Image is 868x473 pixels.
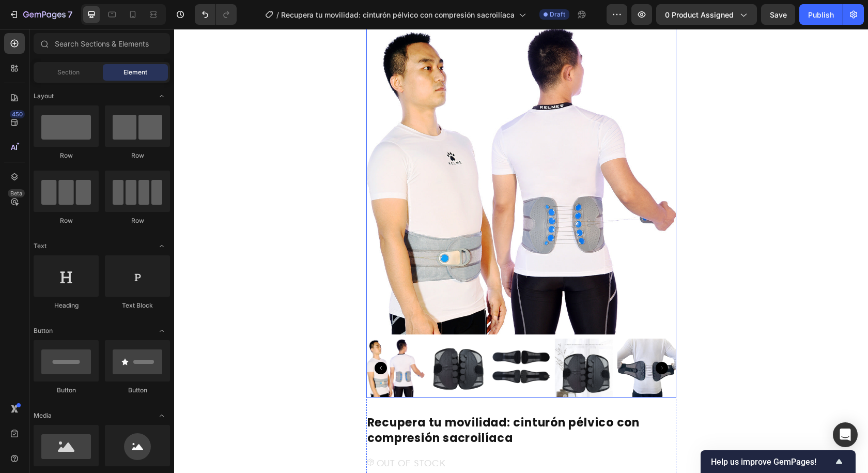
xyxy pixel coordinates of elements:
[770,10,787,19] span: Save
[34,301,99,310] div: Heading
[68,8,72,21] p: 7
[4,4,77,25] button: 7
[57,68,80,77] span: Section
[10,110,25,118] div: 450
[203,427,272,442] p: OUT OF STOCK
[34,91,54,101] span: Layout
[711,455,845,468] button: Show survey - Help us improve GemPages!
[761,4,795,25] button: Save
[34,151,99,160] div: Row
[34,411,52,420] span: Media
[153,238,170,254] span: Toggle open
[34,386,99,395] div: Button
[34,326,53,335] span: Button
[34,33,170,54] input: Search Sections & Elements
[833,422,858,447] div: Open Intercom Messenger
[174,29,868,473] iframe: Design area
[34,241,47,251] span: Text
[276,9,279,20] span: /
[105,216,170,225] div: Row
[105,386,170,395] div: Button
[34,216,99,225] div: Row
[665,9,734,20] span: 0 product assigned
[195,4,237,25] div: Undo/Redo
[192,385,502,419] h2: Recupera tu movilidad: cinturón pélvico con compresión sacroilíaca
[105,151,170,160] div: Row
[153,323,170,339] span: Toggle open
[711,457,833,467] span: Help us improve GemPages!
[799,4,843,25] button: Publish
[808,9,834,20] div: Publish
[153,88,170,104] span: Toggle open
[153,407,170,424] span: Toggle open
[200,333,213,345] button: Carousel Back Arrow
[550,10,565,19] span: Draft
[482,333,494,345] button: Carousel Next Arrow
[8,189,25,197] div: Beta
[281,9,515,20] span: Recupera tu movilidad: cinturón pélvico con compresión sacroilíaca
[656,4,757,25] button: 0 product assigned
[105,301,170,310] div: Text Block
[123,68,147,77] span: Element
